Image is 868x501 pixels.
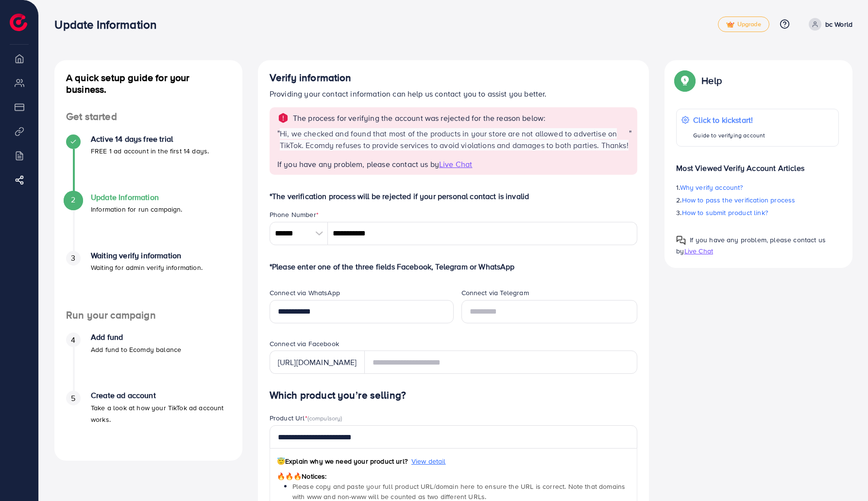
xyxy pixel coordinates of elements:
h4: Get started [54,111,242,123]
p: bc World [825,18,852,30]
span: Live Chat [439,159,472,169]
span: " [277,128,280,159]
label: Phone Number [270,210,319,219]
label: Product Url [270,413,342,423]
h4: Update Information [91,193,183,202]
span: If you have any problem, please contact us by [676,235,826,256]
p: FREE 1 ad account in the first 14 days. [91,145,209,157]
p: 2. [676,194,839,206]
img: Popup guide [676,72,694,89]
p: Click to kickstart! [693,114,765,126]
h4: Verify information [270,72,638,84]
img: logo [10,14,27,31]
p: Waiting for admin verify information. [91,262,203,273]
span: 4 [71,334,75,346]
span: How to pass the verification process [682,195,796,205]
p: Add fund to Ecomdy balance [91,344,181,355]
span: Why verify account? [680,183,743,192]
label: Connect via WhatsApp [270,288,340,298]
h4: Create ad account [91,391,231,400]
span: Explain why we need your product url? [277,456,408,466]
p: Guide to verifying account [693,130,765,141]
li: Waiting verify information [54,251,242,309]
span: View detail [411,456,446,466]
span: Live Chat [684,246,713,256]
li: Add fund [54,333,242,391]
span: Upgrade [726,21,761,28]
p: Take a look at how your TikTok ad account works. [91,402,231,425]
span: 5 [71,393,75,404]
a: tickUpgrade [718,17,769,32]
p: *The verification process will be rejected if your personal contact is invalid [270,190,638,202]
span: Notices: [277,471,327,481]
span: How to submit product link? [682,208,768,217]
p: *Please enter one of the three fields Facebook, Telegram or WhatsApp [270,261,638,272]
h4: A quick setup guide for your business. [54,72,242,95]
a: bc World [805,18,852,31]
span: 😇 [277,456,285,466]
li: Active 14 days free trial [54,134,242,193]
label: Connect via Facebook [270,339,339,349]
span: Hi, we checked and found that most of the products in your store are not allowed to advertise on ... [280,128,629,150]
h4: Run your campaign [54,309,242,321]
span: 🔥🔥🔥 [277,471,302,481]
p: 1. [676,182,839,193]
p: 3. [676,207,839,218]
li: Create ad account [54,391,242,449]
p: Most Viewed Verify Account Articles [676,154,839,174]
h4: Active 14 days free trial [91,134,209,144]
p: Providing your contact information can help us contact you to assist you better. [270,88,638,100]
li: Update Information [54,193,242,251]
span: (compulsory) [307,414,342,422]
img: Popup guide [676,235,686,245]
h4: Waiting verify information [91,251,203,260]
iframe: Chat [827,457,861,494]
span: " [629,128,631,159]
img: alert [277,112,289,124]
h4: Which product you’re selling? [270,389,638,401]
p: The process for verifying the account was rejected for the reason below: [293,112,546,124]
div: [URL][DOMAIN_NAME] [270,351,365,374]
span: Please copy and paste your full product URL/domain here to ensure the URL is correct. Note that d... [292,482,625,501]
p: Help [701,75,722,86]
label: Connect via Telegram [461,288,529,298]
img: tick [726,21,734,28]
span: If you have any problem, please contact us by [277,159,439,169]
span: 2 [71,194,75,205]
h4: Add fund [91,333,181,342]
p: Information for run campaign. [91,203,183,215]
h3: Update Information [54,17,164,32]
span: 3 [71,252,75,264]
